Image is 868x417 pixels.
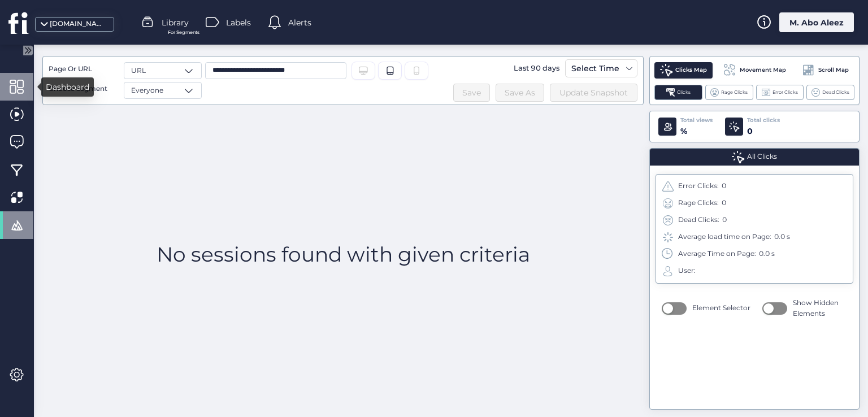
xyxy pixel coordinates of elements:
span: Everyone [131,85,163,96]
div: 0 [747,125,780,137]
span: Element Selector [692,303,750,314]
span: All Clicks [747,151,777,162]
span: Clicks [677,89,691,96]
button: Update Snapshot [550,84,637,102]
span: Alerts [288,16,311,29]
div: Last 90 days [511,59,562,77]
div: 0 [722,215,727,225]
span: Show Hidden Elements [793,298,847,319]
span: Dead Clicks: [678,215,719,225]
div: Select Time [568,62,622,75]
span: Error Clicks [772,89,798,96]
span: Error Clicks: [678,181,719,192]
span: For Segments [168,29,199,36]
span: Clicks Map [675,66,707,75]
div: 0.0 s [774,232,790,242]
div: Total clicks [747,116,780,125]
span: Dead Clicks [822,89,849,96]
button: Save [453,84,490,102]
div: Total views [680,116,713,125]
span: URL [131,66,146,76]
div: [DOMAIN_NAME] [50,19,106,29]
span: Rage Clicks: [678,198,719,208]
div: Page Or URL [49,64,116,75]
span: Library [162,16,189,29]
span: Scroll Map [818,66,849,75]
button: Save As [496,84,544,102]
div: 0.0 s [759,249,775,259]
div: 0 [722,198,726,208]
div: Dashboard [42,77,94,97]
div: No sessions found with given criteria [42,105,644,403]
div: % [680,125,713,137]
span: Rage Clicks [721,89,748,96]
span: User: [678,266,696,276]
span: Average Time on Page: [678,249,756,259]
span: Labels [226,16,251,29]
div: M. Abo Aleez [779,12,854,32]
span: Average load time on Page: [678,232,771,242]
span: Movement Map [740,66,786,75]
div: 0 [722,181,726,192]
